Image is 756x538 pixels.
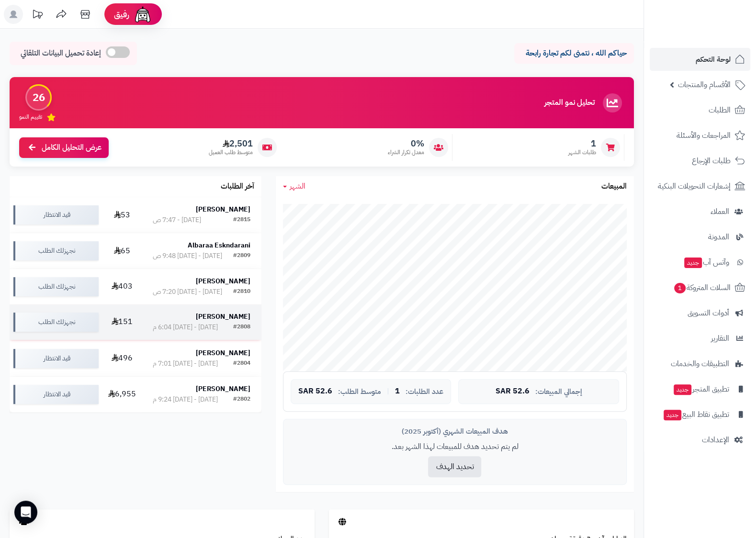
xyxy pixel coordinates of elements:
[601,182,627,191] h3: المبيعات
[671,357,729,370] span: التطبيقات والخدمات
[13,385,99,404] div: قيد الانتظار
[650,378,750,401] a: تطبيق المتجرجديد
[233,251,250,261] div: #2809
[221,182,254,191] h3: آخر الطلبات
[153,251,222,261] div: [DATE] - [DATE] 9:48 ص
[196,312,250,322] strong: [PERSON_NAME]
[153,323,218,332] div: [DATE] - [DATE] 6:04 م
[102,341,142,376] td: 496
[290,180,305,192] span: الشهر
[133,5,152,24] img: ai-face.png
[102,269,142,304] td: 403
[702,433,729,447] span: الإعدادات
[711,332,729,345] span: التقارير
[658,179,731,193] span: إشعارات التحويلات البنكية
[13,205,99,224] div: قيد الانتظار
[650,124,750,147] a: المراجعات والأسئلة
[674,283,686,293] span: 1
[521,48,627,59] p: حياكم الله ، نتمنى لكم تجارة رابحة
[678,78,731,91] span: الأقسام والمنتجات
[102,377,142,412] td: 6,955
[388,138,424,149] span: 0%
[25,5,49,26] a: تحديثات المنصة
[196,348,250,358] strong: [PERSON_NAME]
[233,323,250,332] div: #2808
[153,287,222,297] div: [DATE] - [DATE] 7:20 ص
[663,408,729,421] span: تطبيق نقاط البيع
[42,142,102,153] span: عرض التحليل الكامل
[13,277,99,296] div: نجهزلك الطلب
[19,113,42,121] span: تقييم النمو
[196,276,250,286] strong: [PERSON_NAME]
[291,441,619,452] p: لم يتم تحديد هدف للمبيعات لهذا الشهر بعد.
[708,230,729,244] span: المدونة
[19,137,109,158] a: عرض التحليل الكامل
[209,138,253,149] span: 2,501
[650,327,750,350] a: التقارير
[688,306,729,320] span: أدوات التسويق
[650,175,750,198] a: إشعارات التحويلات البنكية
[650,276,750,299] a: السلات المتروكة1
[535,388,582,396] span: إجمالي المبيعات:
[233,287,250,297] div: #2810
[677,129,731,142] span: المراجعات والأسئلة
[395,387,400,396] span: 1
[13,241,99,260] div: نجهزلك الطلب
[153,395,218,404] div: [DATE] - [DATE] 9:24 م
[650,352,750,375] a: التطبيقات والخدمات
[568,148,596,157] span: طلبات الشهر
[650,403,750,426] a: تطبيق نقاط البيعجديد
[13,349,99,368] div: قيد الانتظار
[683,256,729,269] span: وآتس آب
[674,384,691,395] span: جديد
[496,387,530,396] span: 52.6 SAR
[21,48,101,59] span: إعادة تحميل البيانات التلقائي
[650,302,750,325] a: أدوات التسويق
[209,148,253,157] span: متوسط طلب العميل
[673,382,729,396] span: تطبيق المتجر
[650,200,750,223] a: العملاء
[692,154,731,168] span: طلبات الإرجاع
[691,24,747,45] img: logo-2.png
[650,428,750,451] a: الإعدادات
[544,99,595,107] h3: تحليل نمو المتجر
[650,225,750,248] a: المدونة
[664,410,681,420] span: جديد
[13,313,99,332] div: نجهزلك الطلب
[684,258,702,268] span: جديد
[428,456,481,477] button: تحديد الهدف
[650,149,750,172] a: طلبات الإرجاع
[233,395,250,404] div: #2802
[673,281,731,294] span: السلات المتروكة
[298,387,332,396] span: 52.6 SAR
[114,9,129,20] span: رفيق
[14,501,37,524] div: Open Intercom Messenger
[233,215,250,225] div: #2815
[338,388,381,396] span: متوسط الطلب:
[102,304,142,340] td: 151
[388,148,424,157] span: معدل تكرار الشراء
[650,251,750,274] a: وآتس آبجديد
[696,53,731,66] span: لوحة التحكم
[387,388,389,395] span: |
[196,384,250,394] strong: [PERSON_NAME]
[153,215,201,225] div: [DATE] - 7:47 ص
[233,359,250,369] div: #2804
[291,426,619,437] div: هدف المبيعات الشهري (أكتوبر 2025)
[283,181,305,192] a: الشهر
[568,138,596,149] span: 1
[102,197,142,233] td: 53
[188,240,250,250] strong: Albaraa Eskndarani
[711,205,729,218] span: العملاء
[196,204,250,214] strong: [PERSON_NAME]
[709,103,731,117] span: الطلبات
[102,233,142,269] td: 65
[153,359,218,369] div: [DATE] - [DATE] 7:01 م
[650,48,750,71] a: لوحة التحكم
[406,388,443,396] span: عدد الطلبات:
[650,99,750,122] a: الطلبات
